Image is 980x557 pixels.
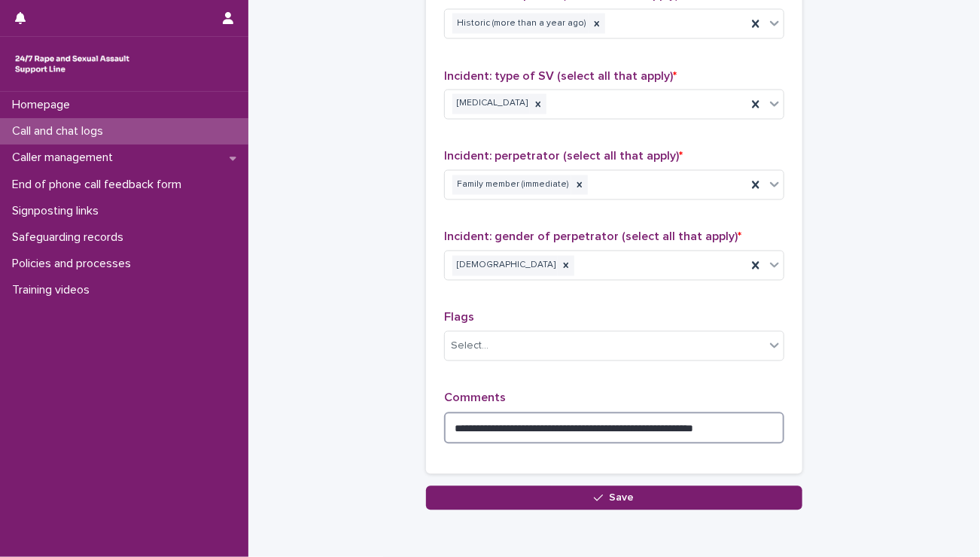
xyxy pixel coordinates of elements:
span: Incident: perpetrator (select all that apply) [444,151,683,163]
span: Flags [444,312,474,324]
p: Training videos [6,283,102,297]
div: [MEDICAL_DATA] [452,94,530,114]
span: Comments [444,392,506,404]
span: Incident: gender of perpetrator (select all that apply) [444,231,741,243]
div: Family member (immediate) [452,175,571,196]
p: End of phone call feedback form [6,178,193,192]
span: Incident: type of SV (select all that apply) [444,70,677,82]
p: Call and chat logs [6,124,115,138]
p: Policies and processes [6,257,143,271]
p: Caller management [6,151,125,165]
div: [DEMOGRAPHIC_DATA] [452,256,558,276]
div: Historic (more than a year ago) [452,14,589,34]
p: Signposting links [6,204,111,218]
button: Save [426,486,802,510]
p: Safeguarding records [6,230,135,245]
span: Save [610,493,635,504]
div: Select... [451,339,488,355]
img: rhQMoQhaT3yELyF149Cw [12,49,132,79]
p: Homepage [6,98,82,112]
